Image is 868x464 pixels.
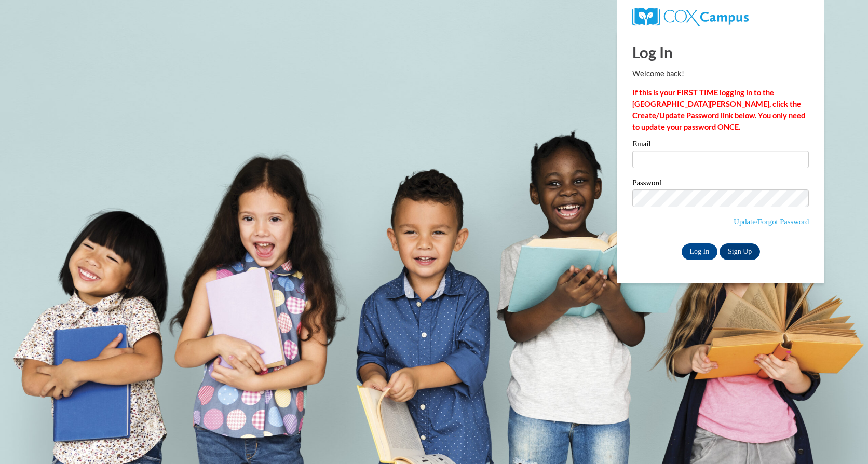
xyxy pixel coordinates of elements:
[632,179,809,189] label: Password
[720,243,760,260] a: Sign Up
[632,68,809,79] p: Welcome back!
[734,217,809,226] a: Update/Forgot Password
[632,88,805,131] strong: If this is your FIRST TIME logging in to the [GEOGRAPHIC_DATA][PERSON_NAME], click the Create/Upd...
[632,42,809,63] h1: Log In
[632,12,748,21] a: COX Campus
[632,140,809,151] label: Email
[632,8,748,26] img: COX Campus
[682,243,718,260] input: Log In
